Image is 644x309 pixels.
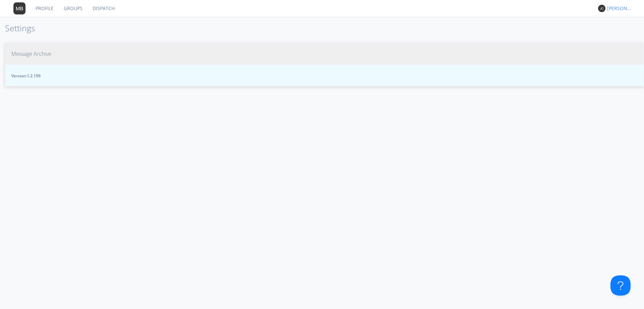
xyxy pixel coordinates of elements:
[11,73,638,79] span: Version: 1.2.199
[11,50,51,58] span: Message Archive
[607,5,632,12] div: [PERSON_NAME] *
[598,5,605,12] img: 373638.png
[5,43,644,65] button: Message Archive
[610,275,631,296] iframe: Toggle Customer Support
[5,65,644,86] button: Version:1.2.199
[13,2,25,14] img: 373638.png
